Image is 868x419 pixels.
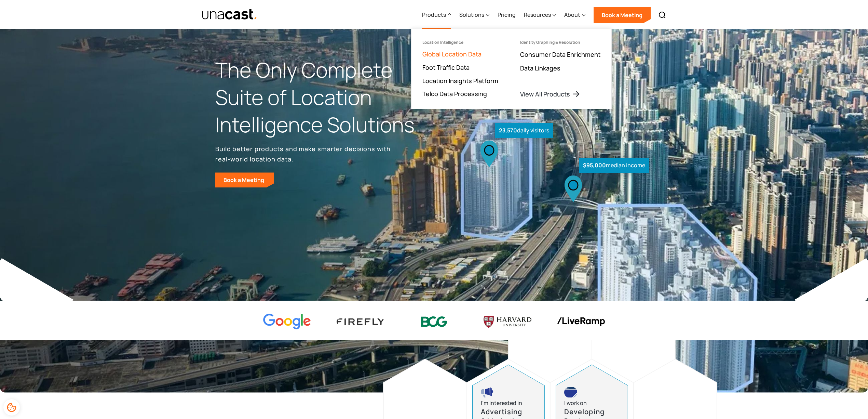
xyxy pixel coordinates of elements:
a: Data Linkages [520,64,560,72]
div: Cookie Preferences [3,399,20,416]
a: View All Products [520,90,580,98]
div: Products [422,1,451,29]
img: Harvard U logo [484,314,531,330]
div: About [564,1,585,29]
div: Solutions [459,1,489,29]
img: BCG logo [410,312,458,331]
strong: $95,000 [583,161,606,169]
div: Location Intelligence [422,40,463,45]
img: Unacast text logo [202,9,257,21]
a: Global Location Data [422,50,482,58]
div: Solutions [459,11,484,19]
strong: 23,570 [499,127,517,134]
div: About [564,11,580,19]
a: Telco Data Processing [422,90,487,98]
nav: Products [411,29,612,109]
div: median income [579,158,649,173]
div: Resources [524,1,556,29]
a: Pricing [498,1,516,29]
div: Products [422,11,446,19]
div: Resources [524,11,551,19]
a: Book a Meeting [215,172,274,187]
div: I’m interested in [481,398,522,408]
img: liveramp logo [557,317,605,326]
img: advertising and marketing icon [481,387,494,398]
a: Book a Meeting [594,7,651,23]
img: developing products icon [564,387,577,398]
a: Foot Traffic Data [422,63,470,71]
div: daily visitors [495,123,553,138]
div: I work on [564,398,587,408]
div: Identity Graphing & Resolution [520,40,580,45]
p: Build better products and make smarter decisions with real-world location data. [215,144,393,164]
a: Consumer Data Enrichment [520,50,600,58]
h1: The Only Complete Suite of Location Intelligence Solutions [215,56,434,138]
img: Firefly Advertising logo [337,318,384,325]
img: Google logo Color [263,314,311,330]
a: Location Insights Platform [422,77,498,85]
img: Search icon [658,11,666,19]
a: home [202,9,257,21]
